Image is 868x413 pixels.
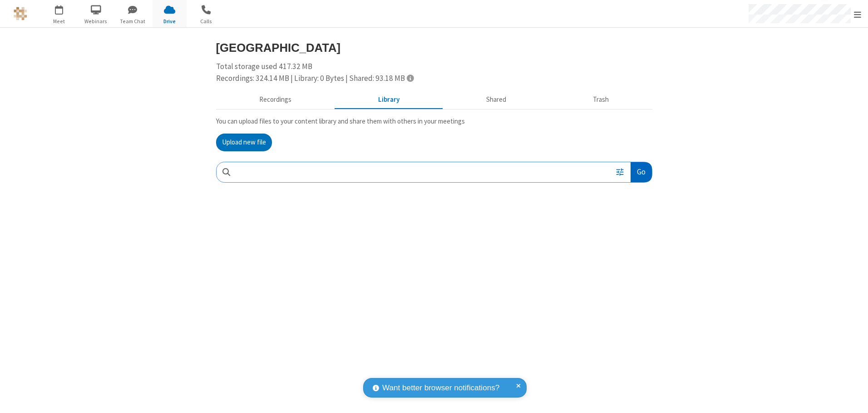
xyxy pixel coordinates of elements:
[216,134,272,152] button: Upload new file
[14,7,27,20] img: QA Selenium DO NOT DELETE OR CHANGE
[42,17,76,25] span: Meet
[189,17,223,25] span: Calls
[116,17,150,25] span: Team Chat
[79,17,113,25] span: Webinars
[216,116,652,127] p: You can upload files to your content library and share them with others in your meetings
[335,91,443,109] button: Content library
[216,41,652,54] h3: [GEOGRAPHIC_DATA]
[153,17,187,25] span: Drive
[631,162,651,183] button: Go
[216,91,335,109] button: Recorded meetings
[443,91,550,109] button: Shared during meetings
[216,61,652,84] div: Total storage used 417.32 MB
[382,382,499,394] span: Want better browser notifications?
[550,91,652,109] button: Trash
[407,74,414,82] span: Totals displayed include files that have been moved to the trash.
[216,73,652,85] div: Recordings: 324.14 MB | Library: 0 Bytes | Shared: 93.18 MB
